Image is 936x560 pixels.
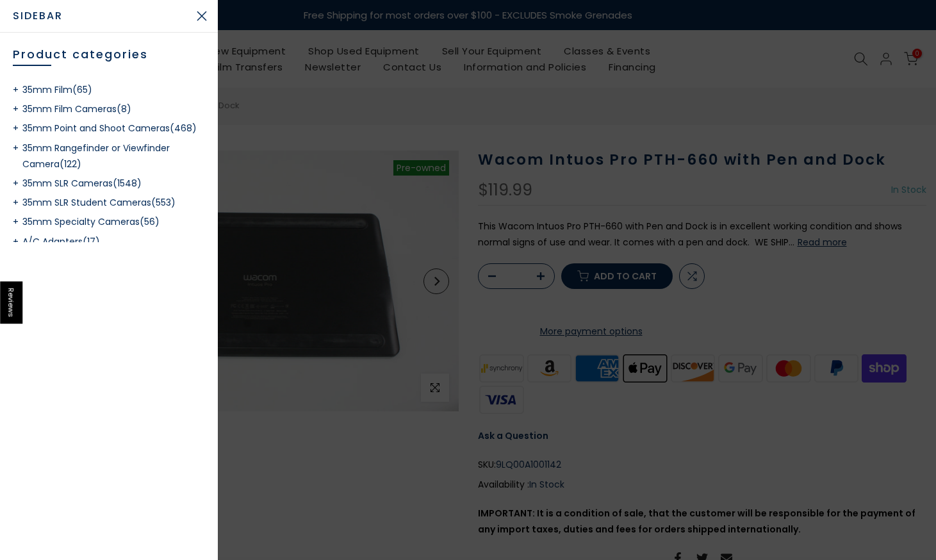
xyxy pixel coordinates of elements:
span: (122) [60,158,81,170]
span: (65) [72,83,92,96]
a: 35mm Film Cameras(8) [22,103,131,115]
span: (553) [151,196,176,209]
a: 35mm Film(65) [22,83,92,96]
a: A/C Adapters(17) [22,235,100,248]
a: 35mm SLR Student Cameras(553) [22,196,176,209]
span: (1548) [113,177,142,190]
h5: Product categories [13,45,205,76]
span: (8) [117,103,131,115]
span: (56) [140,215,160,228]
span: Sidebar [13,8,186,24]
a: 35mm Specialty Cameras(56) [22,215,160,228]
span: (17) [83,235,100,248]
a: 35mm SLR Cameras(1548) [22,177,142,190]
a: 35mm Point and Shoot Cameras(468) [22,122,197,135]
a: 35mm Rangefinder or Viewfinder Camera(122) [22,142,170,170]
span: (468) [170,122,197,135]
